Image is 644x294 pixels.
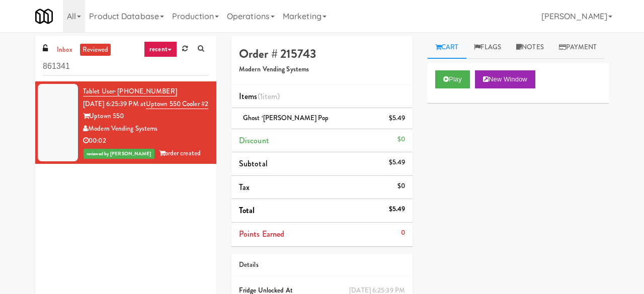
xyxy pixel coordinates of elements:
[389,112,406,125] div: $5.49
[435,70,470,88] button: Play
[466,36,509,59] a: Flags
[239,158,268,169] span: Subtotal
[263,90,277,102] ng-pluralize: item
[239,228,284,240] span: Points Earned
[551,36,605,59] a: Payment
[84,149,154,159] span: reviewed by [PERSON_NAME]
[389,203,406,216] div: $5.49
[83,99,146,109] span: [DATE] 6:25:39 PM at
[144,41,177,57] a: recent
[401,227,405,239] div: 0
[83,86,177,96] a: Tablet User· [PHONE_NUMBER]
[475,70,535,88] button: New Window
[428,36,466,59] a: Cart
[239,135,269,146] span: Discount
[146,99,208,109] a: Uptown 550 Cooler #2
[83,110,209,123] div: Uptown 550
[114,86,177,96] span: · [PHONE_NUMBER]
[80,44,111,56] a: reviewed
[239,66,405,73] h5: Modern Vending Systems
[35,8,53,25] img: Micromart
[83,123,209,135] div: Modern Vending Systems
[389,156,406,169] div: $5.49
[509,36,551,59] a: Notes
[239,181,250,193] span: Tax
[258,90,280,102] span: (1 )
[239,205,255,216] span: Total
[239,47,405,60] h4: Order # 215743
[35,81,216,164] li: Tablet User· [PHONE_NUMBER][DATE] 6:25:39 PM atUptown 550 Cooler #2Uptown 550Modern Vending Syste...
[239,90,280,102] span: Items
[83,135,209,147] div: 00:02
[243,113,329,123] span: Ghost ‘[PERSON_NAME] Pop
[43,57,209,76] input: Search vision orders
[397,133,405,146] div: $0
[54,44,75,56] a: inbox
[239,259,405,271] div: Details
[159,148,201,158] span: order created
[397,180,405,192] div: $0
